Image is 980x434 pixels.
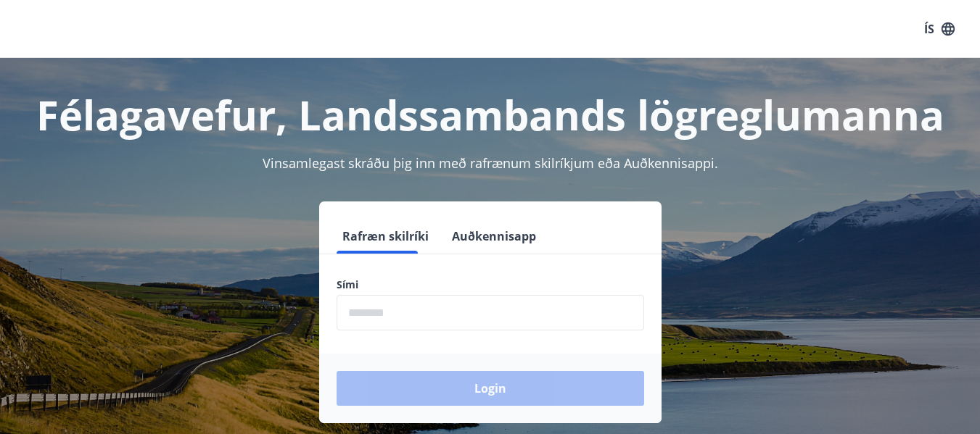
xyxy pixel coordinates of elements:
[916,16,963,42] button: ÍS
[337,277,644,292] label: Sími
[17,87,963,142] h1: Félagavefur, Landssambands lögreglumanna
[446,219,542,254] button: Auðkennisapp
[337,219,435,254] button: Rafræn skilríki
[263,154,718,172] span: Vinsamlegast skráðu þig inn með rafrænum skilríkjum eða Auðkennisappi.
